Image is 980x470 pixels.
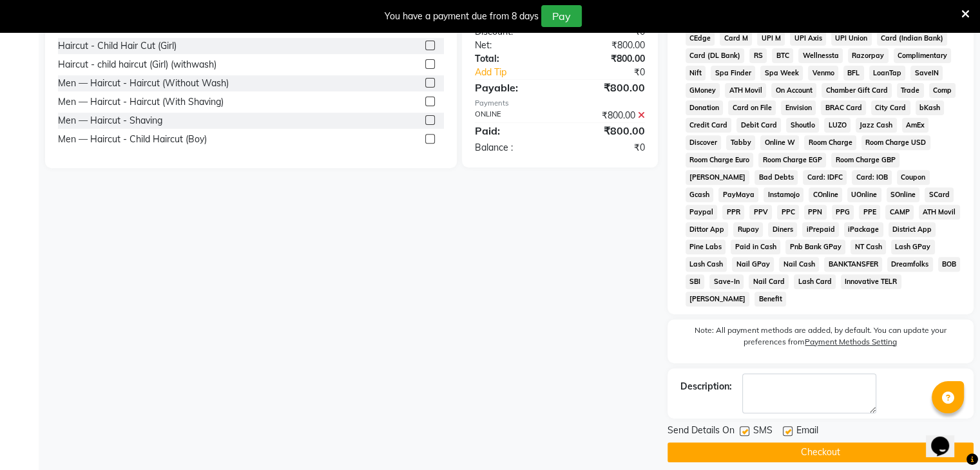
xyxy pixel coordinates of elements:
[824,257,882,272] span: BANKTANSFER
[877,31,948,46] span: Card (Indian Bank)
[859,205,880,220] span: PPE
[764,187,803,202] span: Instamojo
[465,109,560,122] div: ONLINE
[841,274,901,289] span: Innovative TELR
[686,118,732,133] span: Credit Card
[777,205,799,220] span: PPC
[686,100,724,115] span: Donation
[465,39,560,52] div: Net:
[794,274,836,289] span: Lash Card
[749,48,767,63] span: RS
[686,274,705,289] span: SBI
[779,257,819,272] span: Nail Cash
[831,153,899,167] span: Room Charge GBP
[804,135,856,150] span: Room Charge
[771,83,816,98] span: On Account
[821,100,866,115] span: BRAC Card
[891,240,935,254] span: Lash GPay
[804,205,827,220] span: PPN
[668,442,974,462] button: Checkout
[686,257,727,272] span: Lash Cash
[843,66,864,80] span: BFL
[749,205,772,220] span: PPV
[465,66,575,79] a: Add Tip
[749,274,789,289] span: Nail Card
[726,135,755,150] span: Tabby
[58,39,177,53] div: Haircut - Child Hair Cut (Girl)
[848,48,889,63] span: Razorpay
[786,118,819,133] span: Shoutlo
[575,66,654,79] div: ₹0
[58,114,162,127] div: Men — Haircut - Shaving
[790,31,826,46] span: UPI Axis
[732,257,774,272] span: Nail GPay
[889,222,936,237] span: District App
[916,100,945,115] span: bKash
[720,31,752,46] span: Card M
[385,10,539,23] div: You have a payment due from 8 days
[709,274,744,289] span: Save-In
[803,170,847,185] span: Card: IDFC
[465,52,560,66] div: Total:
[768,222,797,237] span: Diners
[731,240,780,254] span: Paid in Cash
[897,170,930,185] span: Coupon
[869,66,906,80] span: LoanTap
[686,292,750,306] span: [PERSON_NAME]
[686,31,715,46] span: CEdge
[821,83,892,98] span: Chamber Gift Card
[809,187,842,202] span: COnline
[824,118,850,133] span: LUZO
[897,83,924,98] span: Trade
[856,118,897,133] span: Jazz Cash
[465,80,560,95] div: Payable:
[58,77,229,90] div: Men — Haircut - Haircut (Without Wash)
[772,48,793,63] span: BTC
[798,48,843,63] span: Wellnessta
[844,222,883,237] span: iPackage
[728,100,776,115] span: Card on File
[805,336,897,348] label: Payment Methods Setting
[733,222,763,237] span: Rupay
[861,135,930,150] span: Room Charge USD
[686,205,718,220] span: Paypal
[758,153,826,167] span: Room Charge EGP
[926,418,967,457] iframe: chat widget
[919,205,960,220] span: ATH Movil
[850,240,886,254] span: NT Cash
[831,31,872,46] span: UPI Union
[465,141,560,155] div: Balance :
[680,380,732,393] div: Description:
[781,100,816,115] span: Envision
[465,123,560,138] div: Paid:
[871,100,910,115] span: City Card
[902,118,929,133] span: AmEx
[796,424,818,440] span: Email
[680,324,961,353] label: Note: All payment methods are added, by default. You can update your preferences from
[757,31,785,46] span: UPI M
[760,135,799,150] span: Online W
[686,48,745,63] span: Card (DL Bank)
[560,52,655,66] div: ₹800.00
[887,187,920,202] span: SOnline
[894,48,952,63] span: Complimentary
[686,170,750,185] span: [PERSON_NAME]
[560,109,655,122] div: ₹800.00
[847,187,881,202] span: UOnline
[686,187,714,202] span: Gcash
[753,424,773,440] span: SMS
[560,141,655,155] div: ₹0
[58,95,224,109] div: Men — Haircut - Haircut (With Shaving)
[58,58,216,71] div: Haircut - child haircut (Girl) (withwash)
[686,240,726,254] span: Pine Labs
[560,39,655,52] div: ₹800.00
[802,222,839,237] span: iPrepaid
[722,205,744,220] span: PPR
[560,123,655,138] div: ₹800.00
[910,66,943,80] span: SaveIN
[925,187,954,202] span: SCard
[686,222,729,237] span: Dittor App
[808,66,838,80] span: Venmo
[686,66,706,80] span: Nift
[736,118,781,133] span: Debit Card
